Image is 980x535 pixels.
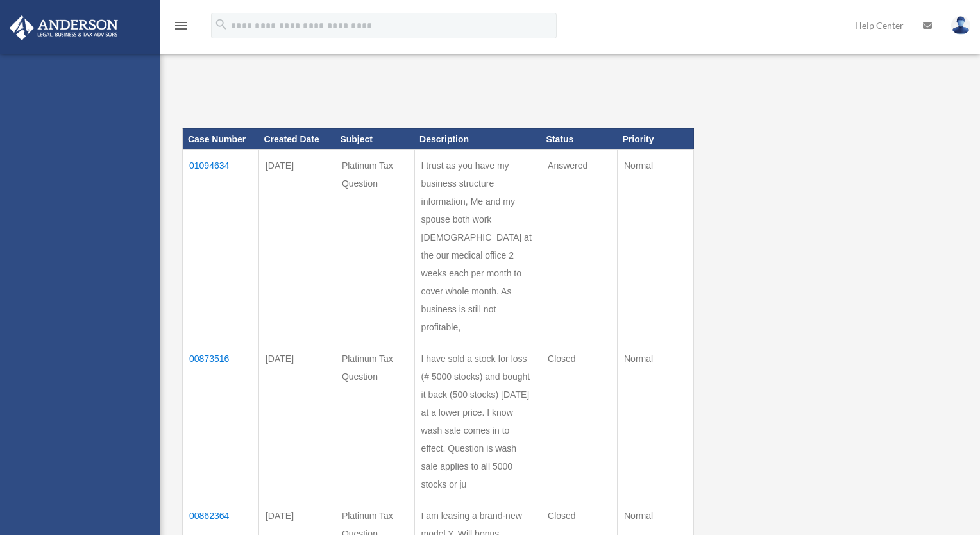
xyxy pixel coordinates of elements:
td: I trust as you have my business structure information, Me and my spouse both work [DEMOGRAPHIC_DA... [414,150,541,343]
td: Normal [618,343,694,500]
td: 00873516 [183,343,259,500]
i: menu [173,18,189,33]
th: Created Date [258,128,335,150]
td: [DATE] [258,343,335,500]
th: Priority [618,128,694,150]
td: [DATE] [258,150,335,343]
td: I have sold a stock for loss (# 5000 stocks) and bought it back (500 stocks) [DATE] at a lower pr... [414,343,541,500]
td: Platinum Tax Question [335,343,414,500]
img: Anderson Advisors Platinum Portal [6,15,122,40]
th: Subject [335,128,414,150]
th: Case Number [183,128,259,150]
i: search [214,17,228,31]
img: User Pic [951,16,970,35]
td: Closed [541,343,618,500]
td: Platinum Tax Question [335,150,414,343]
td: Normal [618,150,694,343]
a: menu [173,22,189,33]
td: Answered [541,150,618,343]
td: 01094634 [183,150,259,343]
th: Description [414,128,541,150]
th: Status [541,128,618,150]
